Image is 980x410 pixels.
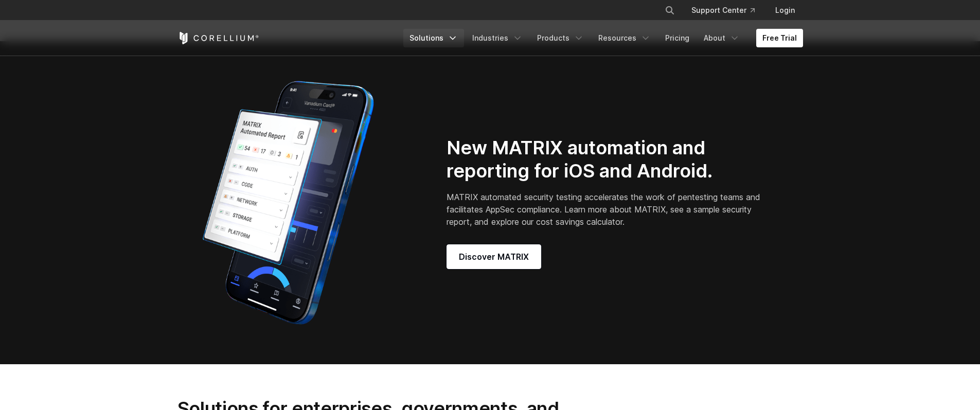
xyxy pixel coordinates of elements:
[659,29,696,47] a: Pricing
[177,74,399,331] img: Corellium_MATRIX_Hero_1_1x
[698,29,746,47] a: About
[767,1,803,20] a: Login
[403,29,464,47] a: Solutions
[447,191,764,228] p: MATRIX automated security testing accelerates the work of pentesting teams and facilitates AppSec...
[447,136,764,183] h2: New MATRIX automation and reporting for iOS and Android.
[459,251,529,263] span: Discover MATRIX
[592,29,657,47] a: Resources
[531,29,590,47] a: Products
[652,1,803,20] div: Navigation Menu
[756,29,803,47] a: Free Trial
[661,1,679,20] button: Search
[683,1,763,20] a: Support Center
[403,29,803,47] div: Navigation Menu
[466,29,529,47] a: Industries
[177,32,259,44] a: Corellium Home
[447,244,541,269] a: Discover MATRIX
